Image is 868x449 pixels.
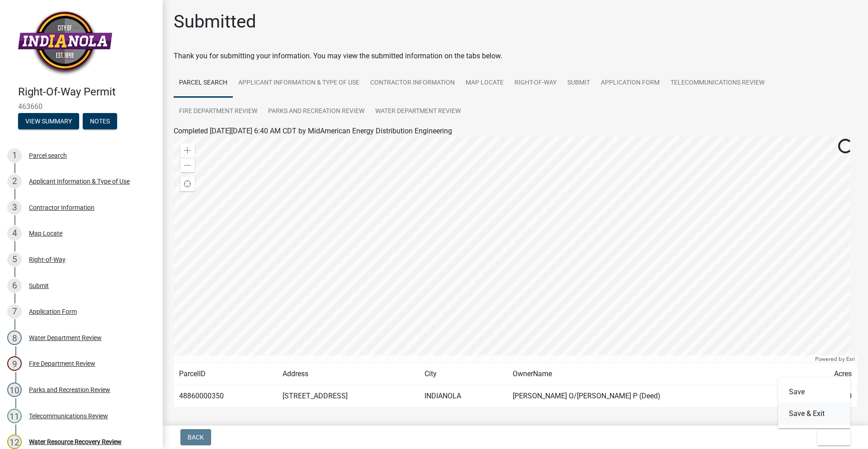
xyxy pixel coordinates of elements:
[174,97,263,126] a: Fire Department Review
[825,434,838,441] span: Exit
[29,283,49,289] div: Submit
[18,113,79,129] button: View Summary
[29,439,122,445] div: Water Resource Recovery Review
[174,363,277,385] td: ParcelID
[188,434,204,441] span: Back
[813,355,857,363] div: Powered by
[419,385,508,407] td: INDIANOLA
[778,381,850,403] button: Save
[277,385,419,407] td: [STREET_ADDRESS]
[7,409,22,423] div: 11
[803,363,857,385] td: Acres
[174,11,256,33] h1: Submitted
[180,143,195,158] div: Zoom in
[595,69,665,98] a: Application Form
[7,174,22,189] div: 2
[83,118,117,125] wm-modal-confirm: Notes
[174,69,233,98] a: Parcel search
[29,204,94,211] div: Contractor Information
[180,177,195,191] div: Find my location
[460,69,509,98] a: Map Locate
[29,256,66,263] div: Right-of-Way
[29,230,62,236] div: Map Locate
[180,158,195,172] div: Zoom out
[7,304,22,319] div: 7
[7,435,22,449] div: 12
[180,429,211,445] button: Back
[817,429,850,445] button: Exit
[370,97,466,126] a: Water Department Review
[778,403,850,425] button: Save & Exit
[174,51,857,61] div: Thank you for submitting your information. You may view the submitted information on the tabs below.
[29,335,102,341] div: Water Department Review
[29,152,67,159] div: Parcel search
[846,356,855,362] a: Esri
[18,9,112,76] img: City of Indianola, Iowa
[507,385,803,407] td: [PERSON_NAME] O/[PERSON_NAME] P (Deed)
[778,378,850,428] div: Exit
[7,200,22,215] div: 3
[233,69,365,98] a: Applicant Information & Type of Use
[18,85,156,99] h4: Right-Of-Way Permit
[7,356,22,371] div: 9
[419,363,508,385] td: City
[365,69,460,98] a: Contractor Information
[18,102,145,111] span: 463660
[174,385,277,407] td: 48860000350
[29,178,130,184] div: Applicant Information & Type of Use
[562,69,595,98] a: Submit
[7,383,22,397] div: 10
[174,127,452,135] span: Completed [DATE][DATE] 6:40 AM CDT by MidAmerican Energy Distribution Engineering
[7,252,22,267] div: 5
[7,148,22,163] div: 1
[665,69,770,98] a: Telecommunications Review
[18,118,79,125] wm-modal-confirm: Summary
[263,97,370,126] a: Parks and Recreation Review
[7,279,22,293] div: 6
[509,69,562,98] a: Right-of-Way
[29,360,95,367] div: Fire Department Review
[507,363,803,385] td: OwnerName
[29,308,77,315] div: Application Form
[29,413,108,419] div: Telecommunications Review
[29,387,110,393] div: Parks and Recreation Review
[83,113,117,129] button: Notes
[7,331,22,345] div: 8
[7,226,22,241] div: 4
[277,363,419,385] td: Address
